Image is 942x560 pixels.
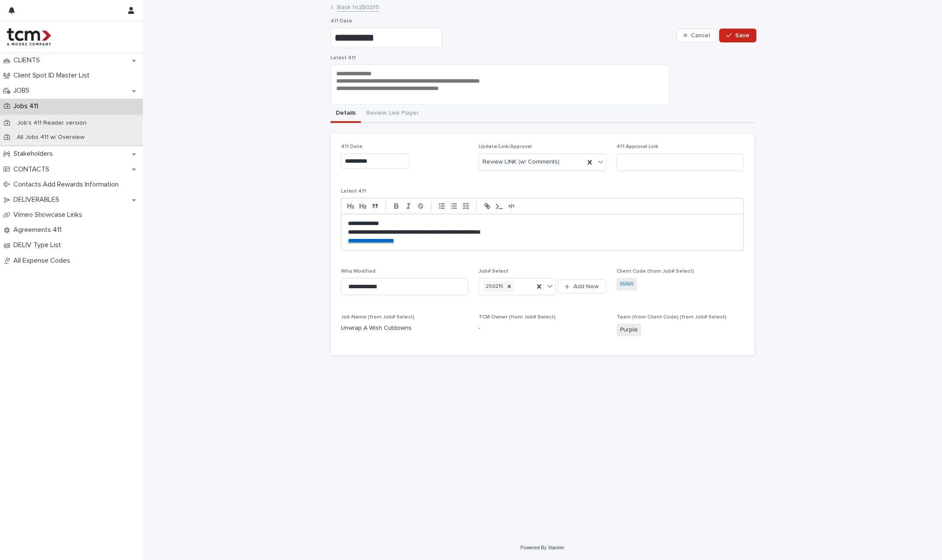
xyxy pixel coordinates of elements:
p: Agreements 411 [10,226,68,234]
button: Details [331,105,361,123]
p: Client Spot ID Master List [10,71,96,80]
span: Purple [617,324,641,336]
a: Powered By Stacker [521,545,564,550]
div: 250215 [483,281,505,293]
button: Add New [557,280,606,293]
p: - [479,324,606,333]
span: Who Modified [341,269,376,274]
span: TCM Owner (from Job# Select) [479,315,556,320]
span: Update/Link/Approval [479,144,532,149]
button: Review Link Player [361,105,424,123]
p: Contacts Add Rewards Information [10,180,125,189]
p: Job's 411 Reader version [10,119,93,127]
span: Save [735,32,749,39]
span: Job Name (from Job# Select) [341,315,415,320]
span: Team (from Client Code) (from Job# Select) [617,315,727,320]
p: DELIVERABLES [10,196,66,204]
a: Back to250215 [337,2,379,12]
span: 411 Date [341,144,363,149]
span: Latest 411 [331,55,356,61]
span: Review LINK (w/ Comments) [482,158,559,167]
button: Cancel [676,29,718,42]
span: Cancel [691,32,710,39]
p: Jobs 411 [10,102,45,110]
p: Vimeo Showcase Links [10,211,89,219]
span: Add New [573,283,599,290]
p: CLIENTS [10,56,47,64]
span: Client Code (from Job# Select) [617,269,694,274]
p: JOBS [10,87,36,95]
span: Job# Select [479,269,508,274]
img: 4hMmSqQkux38exxPVZHQ [7,28,51,45]
a: MAW [620,280,633,289]
p: Stakeholders [10,150,60,158]
p: CONTACTS [10,165,56,174]
p: All Expense Codes [10,257,77,265]
p: All Jobs 411 w/ Overview [10,134,91,141]
span: 411 Date [331,19,352,24]
p: DELIV Type List [10,241,68,249]
span: Latest 411 [341,189,366,194]
p: Unwrap A Wish Cutdowns [341,324,469,333]
span: 411 Approval Link [617,144,658,149]
button: Save [719,29,756,42]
